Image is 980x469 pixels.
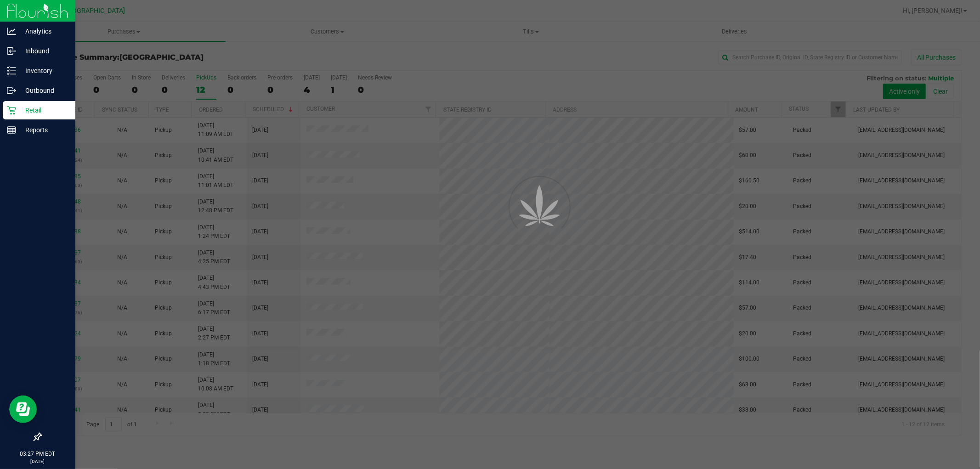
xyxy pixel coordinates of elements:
[16,105,71,116] p: Retail
[7,46,16,56] inline-svg: Inbound
[16,45,71,57] p: Inbound
[16,124,71,136] p: Reports
[7,86,16,95] inline-svg: Outbound
[7,125,16,135] inline-svg: Reports
[7,66,16,75] inline-svg: Inventory
[9,396,37,423] iframe: Resource center
[16,65,71,76] p: Inventory
[7,106,16,115] inline-svg: Retail
[4,458,71,465] p: [DATE]
[7,27,16,36] inline-svg: Analytics
[16,85,71,96] p: Outbound
[4,450,71,458] p: 03:27 PM EDT
[16,26,71,37] p: Analytics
